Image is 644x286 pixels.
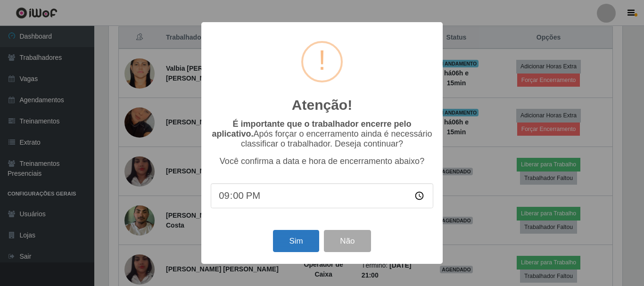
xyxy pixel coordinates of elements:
button: Sim [273,230,319,252]
b: É importante que o trabalhador encerre pelo aplicativo. [212,119,411,139]
p: Você confirma a data e hora de encerramento abaixo? [211,156,433,166]
p: Após forçar o encerramento ainda é necessário classificar o trabalhador. Deseja continuar? [211,119,433,149]
h2: Atenção! [292,97,352,114]
button: Não [324,230,371,252]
